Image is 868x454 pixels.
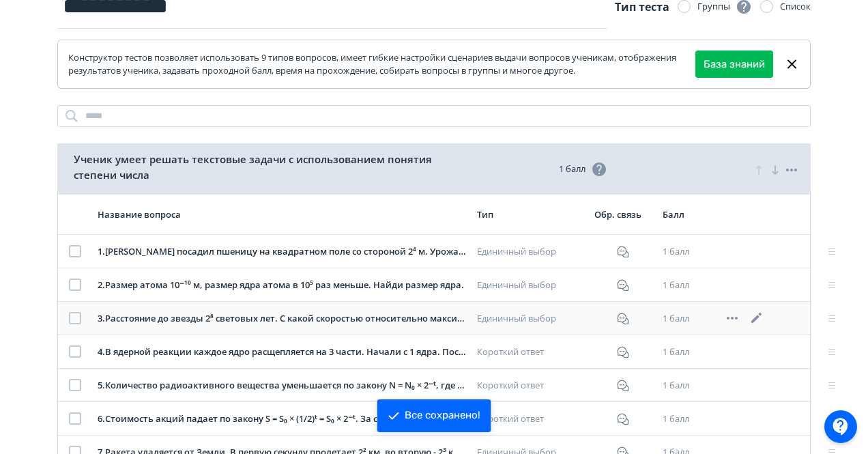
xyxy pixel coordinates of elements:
div: Обр. связь [594,208,652,221]
div: Единичный выбор [477,312,583,326]
div: Тип [477,208,583,221]
div: 1 балл [663,345,713,359]
div: Единичный выбор [477,279,583,292]
div: 1 балл [663,245,713,259]
div: 1 балл [663,412,713,426]
a: База знаний [704,57,765,72]
span: Ученик умеет решать текстовые задачи с использованием понятия степени числа [74,152,437,182]
div: 1 балл [663,279,713,292]
div: 5 . Количество радиоактивного вещества уменьшается по закону N = N₀ × 2⁻ᵗ, где t - время в годах.... [98,379,466,393]
div: Все сохранено! [405,409,480,423]
div: 4 . В ядерной реакции каждое ядро расщепляется на 3 части. Начали с 1 ядра. После скольких этапов... [98,345,466,359]
div: Короткий ответ [477,345,583,359]
div: Короткий ответ [477,412,583,426]
div: Балл [663,208,713,221]
button: База знаний [695,51,773,78]
div: Название вопроса [98,208,466,221]
div: Единичный выбор [477,245,583,259]
div: 1 балл [663,379,713,393]
div: 1 балл [663,312,713,326]
div: 2 . Размер атома 10⁻¹⁰ м, размер ядра атома в 10⁵ раз меньше. Найди размер ядра. [98,279,466,292]
div: 3 . Расстояние до звезды 2⁸ световых лет. С какой скоростью относительно максимальной двигается н... [98,312,466,326]
span: 1 балл [559,161,607,178]
div: 6 . Стоимость акций падает по закону S = S₀ × (1/2)ᵗ = S₀ × 2⁻ᵗ. За сколько месяцев стоимость упа... [98,412,466,426]
div: Конструктор тестов позволяет использовать 9 типов вопросов, имеет гибкие настройки сценариев выда... [68,51,695,78]
div: Короткий ответ [477,379,583,393]
div: 1 . [PERSON_NAME] посадил пшеницу на квадратном поле со стороной 2⁴ м. Урожайность — 3 кг с 1 м².... [98,245,466,259]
